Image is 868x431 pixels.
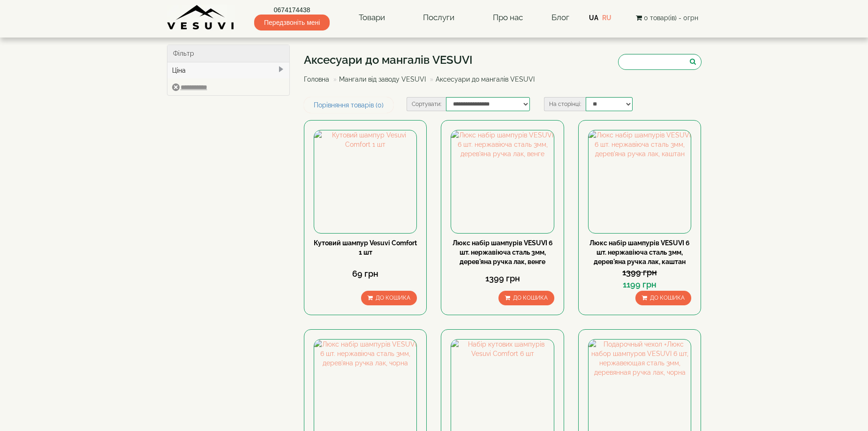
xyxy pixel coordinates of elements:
[451,130,553,233] img: Люкс набір шампурів VESUVI 6 шт. нержавіюча сталь 3мм, дерев'яна ручка лак, венге
[635,291,691,305] button: До кошика
[589,130,691,233] img: Люкс набір шампурів VESUVI 6 шт. нержавіюча сталь 3мм, дерев'яна ручка лак, каштан
[588,266,691,279] div: 1399 грн
[304,54,542,66] h1: Аксесуари до мангалів VESUVI
[304,97,393,113] a: Порівняння товарів (0)
[254,15,330,30] span: Передзвоніть мені
[167,62,290,78] div: Ціна
[428,75,535,84] li: Аксесуари до мангалів VESUVI
[602,14,611,22] a: RU
[361,291,417,305] button: До кошика
[551,13,569,22] a: Блог
[304,76,329,83] a: Головна
[589,14,598,22] a: UA
[376,295,410,301] span: До кошика
[650,295,685,301] span: До кошика
[339,76,426,83] a: Мангали від заводу VESUVI
[589,239,690,265] a: Люкс набір шампурів VESUVI 6 шт. нержавіюча сталь 3мм, дерев'яна ручка лак, каштан
[314,239,417,256] a: Кутовий шампур Vesuvi Comfort 1 шт
[498,291,554,305] button: До кошика
[483,7,532,29] a: Про нас
[644,14,698,22] span: 0 товар(ів) - 0грн
[633,13,701,23] button: 0 товар(ів) - 0грн
[451,272,554,285] div: 1399 грн
[349,7,394,29] a: Товари
[254,5,330,15] a: 0674174438
[314,268,417,280] div: 69 грн
[414,7,464,29] a: Послуги
[588,279,691,291] div: 1199 грн
[513,295,548,301] span: До кошика
[544,97,586,111] label: На сторінці:
[407,97,446,111] label: Сортувати:
[167,5,235,30] img: Завод VESUVI
[314,130,416,233] img: Кутовий шампур Vesuvi Comfort 1 шт
[167,45,290,62] div: Фільтр
[453,239,553,265] a: Люкс набір шампурів VESUVI 6 шт. нержавіюча сталь 3мм, дерев'яна ручка лак, венге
